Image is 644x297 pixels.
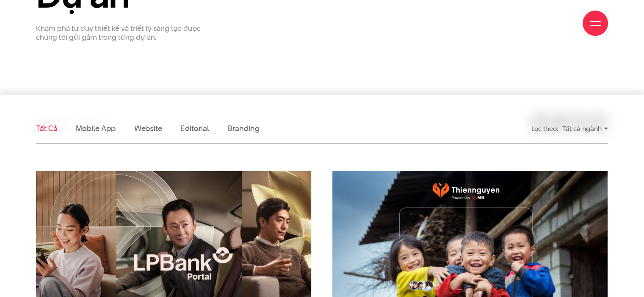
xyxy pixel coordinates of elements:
div: Lọc theo: [531,121,558,136]
a: Branding [228,123,259,134]
a: Mobile app [76,123,115,134]
div: Tất cả ngành [562,121,608,136]
a: Tất cả [36,123,57,134]
a: Editorial [181,123,209,134]
a: Website [134,123,162,134]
